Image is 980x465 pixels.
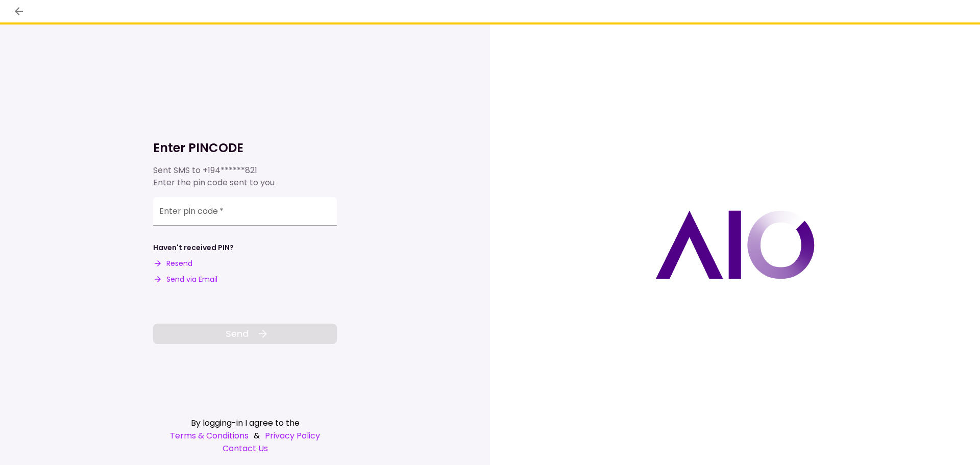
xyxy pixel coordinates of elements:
button: back [10,3,28,20]
img: AIO logo [655,210,815,279]
button: Resend [153,258,192,269]
a: Contact Us [153,442,337,455]
button: Send [153,324,337,344]
button: Send via Email [153,274,217,285]
span: Send [226,327,249,340]
div: Haven't received PIN? [153,242,234,253]
div: By logging-in I agree to the [153,417,337,429]
a: Terms & Conditions [170,429,249,442]
h1: Enter PINCODE [153,140,337,156]
a: Privacy Policy [265,429,320,442]
div: & [153,429,337,442]
div: Sent SMS to Enter the pin code sent to you [153,164,337,189]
